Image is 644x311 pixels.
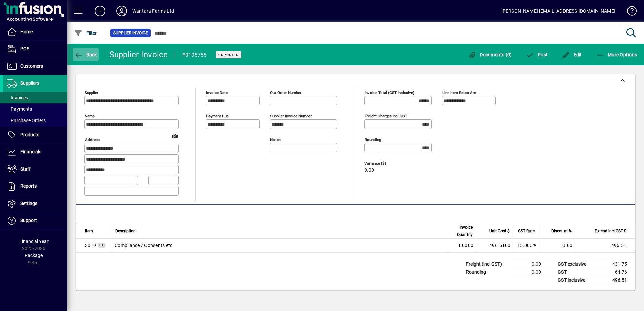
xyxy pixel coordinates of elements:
td: Rounding [462,268,509,276]
button: Post [524,48,550,61]
a: Home [3,24,67,40]
mat-label: Line item rates are [442,90,476,95]
a: Purchase Orders [3,115,67,126]
span: GL [99,243,104,247]
div: Supplier Invoice [109,49,168,60]
span: Invoice Quantity [454,223,473,238]
mat-label: Supplier invoice number [270,114,312,118]
span: Home [20,29,33,34]
mat-label: Payment due [206,114,229,118]
td: 496.51 [576,239,635,252]
span: Supplier Invoice [113,30,148,36]
div: [PERSON_NAME] [EMAIL_ADDRESS][DOMAIN_NAME] [501,6,615,16]
div: #0105755 [182,49,207,60]
mat-label: Supplier [85,90,98,95]
td: 0.00 [509,260,549,268]
span: Variance ($) [364,161,405,166]
td: GST inclusive [554,276,595,284]
button: Documents (0) [466,48,514,61]
span: Edit [562,52,582,57]
span: Staff [20,166,31,172]
span: Products [20,132,39,137]
a: POS [3,41,67,58]
span: Extend incl GST $ [595,227,626,235]
span: POS [20,46,29,51]
td: 431.75 [595,260,635,268]
a: Customers [3,58,67,75]
a: Knowledge Base [622,1,636,23]
a: Invoices [3,92,67,103]
td: 496.5100 [477,239,514,252]
span: ost [526,52,548,57]
span: More Options [596,52,637,57]
span: Settings [20,201,37,206]
span: Reports [20,183,37,189]
a: Staff [3,161,67,178]
td: GST [554,268,595,276]
button: Back [73,48,99,61]
a: Financials [3,144,67,161]
span: Invoices [7,95,28,100]
span: Unit Cost $ [489,227,510,235]
button: Edit [560,48,584,61]
span: GST Rate [518,227,535,235]
span: Payments [7,106,32,112]
mat-label: Invoice Total (GST inclusive) [365,90,414,95]
div: Wantara Farms Ltd [132,6,174,16]
a: View on map [169,130,180,141]
a: Settings [3,195,67,212]
span: Purchase Orders [7,118,46,123]
a: Products [3,127,67,143]
td: 0.00 [541,239,576,252]
mat-label: Name [85,114,95,118]
td: Compliance / Consents etc [111,239,450,252]
span: 0.00 [364,168,374,173]
mat-label: Invoice date [206,90,228,95]
span: Financials [20,149,41,154]
a: Payments [3,103,67,115]
td: Freight (incl GST) [462,260,509,268]
mat-label: Rounding [365,137,381,142]
td: 15.000% [514,239,541,252]
span: Back [74,52,97,57]
app-page-header-button: Back [67,48,104,61]
a: Support [3,212,67,229]
button: Add [89,5,111,17]
td: 0.00 [509,268,549,276]
span: P [538,52,541,57]
span: Description [115,227,136,235]
span: Unposted [218,53,239,57]
span: Discount % [551,227,572,235]
button: Profile [111,5,132,17]
span: Package [25,253,43,258]
mat-label: Freight charges incl GST [365,114,407,118]
span: Compliance / Consents etc [85,242,96,249]
td: 1.0000 [450,239,477,252]
span: Support [20,218,37,223]
span: Item [85,227,93,235]
button: Filter [73,27,99,39]
span: Customers [20,63,43,69]
span: Financial Year [19,239,49,244]
a: Reports [3,178,67,195]
span: Documents (0) [468,52,512,57]
mat-label: Notes [270,137,281,142]
td: 64.76 [595,268,635,276]
span: Filter [74,30,97,36]
mat-label: Our order number [270,90,301,95]
td: 496.51 [595,276,635,284]
span: Suppliers [20,80,39,86]
td: GST exclusive [554,260,595,268]
button: More Options [594,48,639,61]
